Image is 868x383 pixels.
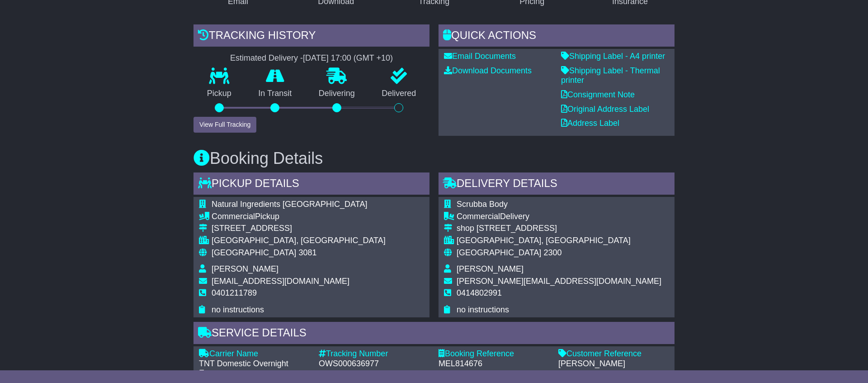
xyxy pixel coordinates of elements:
[543,248,561,257] span: 2300
[457,236,661,246] div: [GEOGRAPHIC_DATA], [GEOGRAPHIC_DATA]
[212,212,386,222] div: Pickup
[457,200,508,209] span: Scrubba Body
[212,224,386,234] div: [STREET_ADDRESS]
[193,322,675,346] div: Service Details
[457,212,500,221] span: Commercial
[193,172,429,197] div: Pickup Details
[457,224,661,234] div: shop [STREET_ADDRESS]
[457,212,661,222] div: Delivery
[457,288,502,297] span: 0414802991
[212,212,255,221] span: Commercial
[319,359,429,369] div: OWS000636977
[561,66,660,85] a: Shipping Label - Thermal printer
[319,349,429,359] div: Tracking Number
[439,24,675,49] div: Quick Actions
[558,349,669,359] div: Customer Reference
[212,264,278,273] span: [PERSON_NAME]
[558,359,669,369] div: [PERSON_NAME]
[444,66,532,75] a: Download Documents
[298,248,316,257] span: 3081
[212,200,367,209] span: Natural Ingredients [GEOGRAPHIC_DATA]
[368,89,430,99] p: Delivered
[212,305,264,314] span: no instructions
[245,89,306,99] p: In Transit
[457,305,509,314] span: no instructions
[561,90,635,99] a: Consignment Note
[439,172,675,197] div: Delivery Details
[561,52,665,61] a: Shipping Label - A4 printer
[305,89,368,99] p: Delivering
[303,53,393,63] div: [DATE] 17:00 (GMT +10)
[212,277,349,286] span: [EMAIL_ADDRESS][DOMAIN_NAME]
[193,53,429,63] div: Estimated Delivery -
[193,149,675,168] h3: Booking Details
[193,89,245,99] p: Pickup
[193,24,429,49] div: Tracking history
[212,288,257,297] span: 0401211789
[457,264,524,273] span: [PERSON_NAME]
[199,359,310,378] div: TNT Domestic Overnight Express
[439,359,549,369] div: MEL814676
[561,119,619,128] a: Address Label
[444,52,516,61] a: Email Documents
[212,248,296,257] span: [GEOGRAPHIC_DATA]
[457,248,541,257] span: [GEOGRAPHIC_DATA]
[212,236,386,246] div: [GEOGRAPHIC_DATA], [GEOGRAPHIC_DATA]
[193,117,256,133] button: View Full Tracking
[561,105,649,114] a: Original Address Label
[199,349,310,359] div: Carrier Name
[439,349,549,359] div: Booking Reference
[457,277,661,286] span: [PERSON_NAME][EMAIL_ADDRESS][DOMAIN_NAME]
